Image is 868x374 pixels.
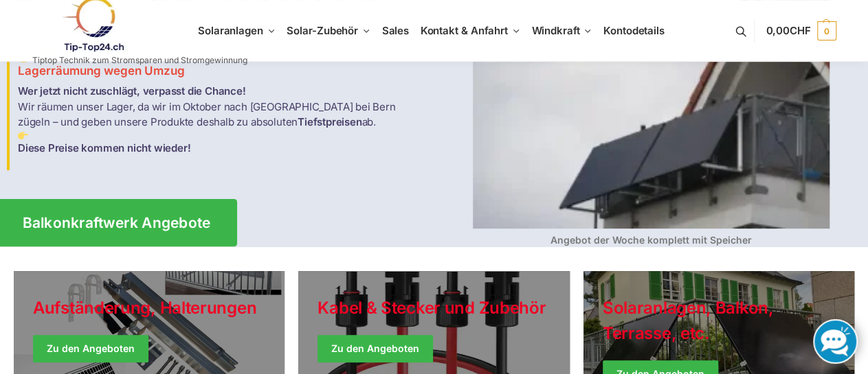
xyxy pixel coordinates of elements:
[766,24,810,37] span: 0,00
[531,24,579,37] span: Windkraft
[18,84,246,97] strong: Wer jetzt nicht zuschlägt, verpasst die Chance!
[198,24,263,37] span: Solaranlagen
[32,56,247,65] p: Tiptop Technik zum Stromsparen und Stromgewinnung
[603,24,665,37] span: Kontodetails
[18,141,190,154] strong: Diese Preise kommen nicht wieder!
[382,24,410,37] span: Sales
[421,24,508,37] span: Kontakt & Anfahrt
[18,84,426,156] p: Wir räumen unser Lager, da wir im Oktober nach [GEOGRAPHIC_DATA] bei Bern zügeln – und geben unse...
[817,21,836,40] span: 0
[18,130,28,141] img: Balkon-Terrassen-Kraftwerke 3
[18,51,426,80] h3: Lagerräumung wegen Umzug
[298,115,361,128] strong: Tiefstpreisen
[766,10,836,51] a: 0,00CHF 0
[287,24,358,37] span: Solar-Zubehör
[550,234,752,246] strong: Angebot der Woche komplett mit Speicher
[23,215,211,230] span: Balkonkraftwerk Angebote
[790,24,811,37] span: CHF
